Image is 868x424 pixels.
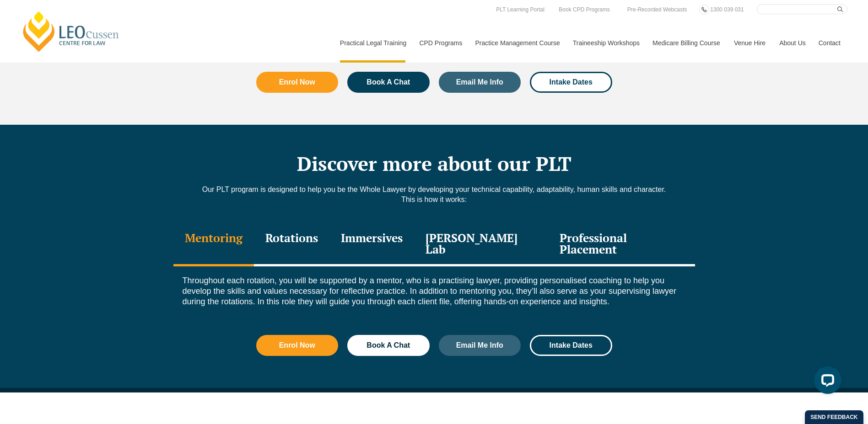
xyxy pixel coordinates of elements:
[256,335,339,356] a: Enrol Now
[333,23,413,63] a: Practical Legal Training
[329,223,414,266] div: Immersives
[347,335,430,356] a: Book A Chat
[708,5,746,15] a: 1300 039 031
[367,79,410,86] span: Book A Chat
[173,185,695,214] div: Our PLT program is designed to help you be the Whole Lawyer by developing your technical capabili...
[807,363,845,401] iframe: LiveChat chat widget
[254,223,329,266] div: Rotations
[279,342,315,349] span: Enrol Now
[727,23,772,63] a: Venue Hire
[530,335,612,356] a: Intake Dates
[646,23,727,63] a: Medicare Billing Course
[173,152,695,175] h2: Discover more about our PLT
[279,79,315,86] span: Enrol Now
[566,23,646,63] a: Traineeship Workshops
[772,23,812,63] a: About Us
[556,5,612,15] a: Book CPD Programs
[414,223,549,266] div: [PERSON_NAME] Lab
[439,335,521,356] a: Email Me Info
[456,79,503,86] span: Email Me Info
[347,72,430,93] a: Book A Chat
[183,276,686,307] p: Throughout each rotation, you will be supported by a mentor, who is a practising lawyer, providin...
[550,342,593,349] span: Intake Dates
[367,342,410,349] span: Book A Chat
[256,72,339,93] a: Enrol Now
[456,342,503,349] span: Email Me Info
[21,10,122,53] a: [PERSON_NAME] Centre for Law
[548,223,695,266] div: Professional Placement
[710,6,744,13] span: 1300 039 031
[625,5,690,15] a: Pre-Recorded Webcasts
[412,23,468,63] a: CPD Programs
[469,23,566,63] a: Practice Management Course
[550,79,593,86] span: Intake Dates
[439,72,521,93] a: Email Me Info
[494,5,547,15] a: PLT Learning Portal
[812,23,847,63] a: Contact
[530,72,612,93] a: Intake Dates
[173,223,254,266] div: Mentoring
